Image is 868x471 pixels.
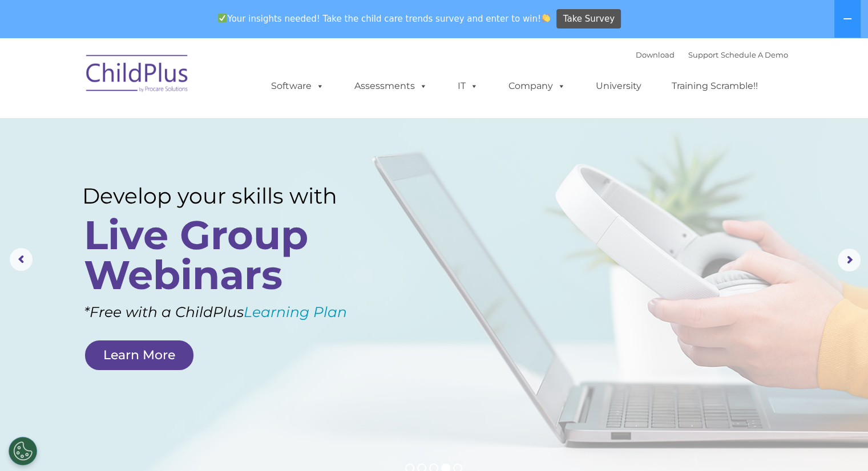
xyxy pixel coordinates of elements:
[721,50,788,59] a: Schedule A Demo
[218,14,227,22] img: ✅
[80,47,195,104] img: ChildPlus by Procare Solutions
[542,14,550,22] img: 👏
[82,183,369,209] rs-layer: Develop your skills with
[213,7,555,30] span: Your insights needed! Take the child care trends survey and enter to win!
[584,75,653,98] a: University
[159,122,207,131] span: Phone number
[9,437,37,465] button: Cookies Settings
[636,50,788,59] font: |
[446,75,490,98] a: IT
[343,75,439,98] a: Assessments
[556,9,621,29] a: Take Survey
[260,75,336,98] a: Software
[563,9,615,29] span: Take Survey
[244,303,347,320] a: Learning Plan
[85,340,193,370] a: Learn More
[159,75,193,84] span: Last name
[84,299,390,325] rs-layer: *Free with a ChildPlus
[660,75,769,98] a: Training Scramble!!
[688,50,718,59] a: Support
[636,50,675,59] a: Download
[84,215,366,295] rs-layer: Live Group Webinars
[497,75,577,98] a: Company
